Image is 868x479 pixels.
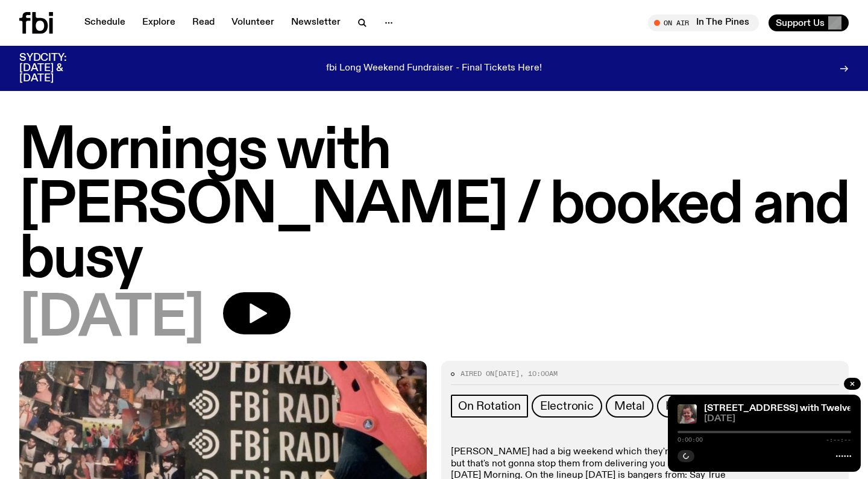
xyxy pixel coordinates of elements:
[606,395,653,418] a: Metal
[135,14,183,31] a: Explore
[224,14,281,31] a: Volunteer
[665,399,719,413] span: Hyperpop
[77,14,133,31] a: Schedule
[826,437,851,443] span: -:--:--
[540,399,594,413] span: Electronic
[678,404,697,424] img: Album Loud Music for Quiet People by Twelve Point Buck
[458,399,521,413] span: On Rotation
[461,369,494,378] span: Aired on
[776,17,825,28] span: Support Us
[648,14,759,31] button: On AirIn The Pines
[532,395,602,418] a: Electronic
[769,14,849,31] button: Support Us
[520,369,558,378] span: , 10:00am
[494,369,520,378] span: [DATE]
[19,53,96,84] h3: SYDCITY: [DATE] & [DATE]
[185,14,222,31] a: Read
[678,437,703,443] span: 0:00:00
[19,292,204,346] span: [DATE]
[326,63,542,74] p: fbi Long Weekend Fundraiser - Final Tickets Here!
[19,125,849,287] h1: Mornings with [PERSON_NAME] / booked and busy
[284,14,348,31] a: Newsletter
[657,395,727,418] a: Hyperpop
[451,395,528,418] a: On Rotation
[614,399,645,413] span: Metal
[704,415,851,424] span: [DATE]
